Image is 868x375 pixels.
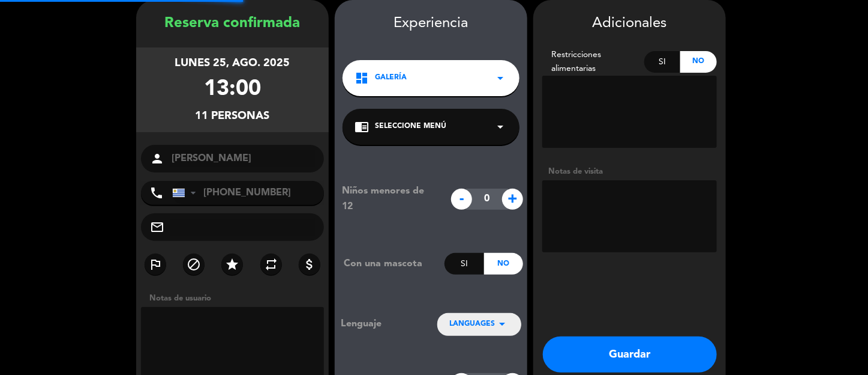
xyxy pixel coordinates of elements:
[136,12,329,35] div: Reserva confirmada
[175,55,290,72] div: lunes 25, ago. 2025
[150,151,164,166] i: person
[542,48,644,76] div: Restricciones alimentarias
[187,257,201,272] i: block
[150,220,164,234] i: mail_outline
[543,337,717,373] button: Guardar
[375,72,407,84] span: Galería
[341,316,418,332] div: Lenguaje
[444,253,483,275] div: Si
[493,71,507,85] i: arrow_drop_down
[173,181,200,204] div: Uruguay: +598
[196,108,270,125] div: 11 personas
[484,253,523,275] div: No
[542,12,717,35] div: Adicionales
[264,257,278,272] i: repeat
[302,257,317,272] i: attach_money
[542,165,717,178] div: Notas de visita
[451,189,472,210] span: -
[335,12,527,35] div: Experiencia
[148,257,163,272] i: outlined_flag
[375,121,446,133] span: Seleccione Menú
[355,120,369,134] i: chrome_reader_mode
[680,51,717,73] div: No
[644,51,681,73] div: Si
[225,257,239,272] i: star
[495,317,509,331] i: arrow_drop_down
[204,72,261,108] div: 13:00
[449,319,495,331] span: LANGUAGES
[333,183,445,215] div: Niños menores de 12
[335,256,444,272] div: Con una mascota
[355,71,369,85] i: dashboard
[502,189,523,210] span: +
[149,186,164,200] i: phone
[493,120,507,134] i: arrow_drop_down
[143,292,329,305] div: Notas de usuario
